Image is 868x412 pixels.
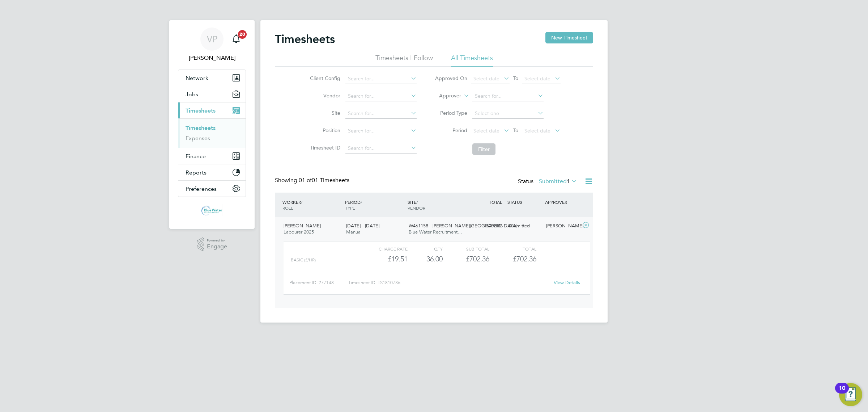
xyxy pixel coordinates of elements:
button: Preferences [178,181,246,197]
span: Select date [524,75,550,82]
span: 1 [567,178,570,185]
span: Network [186,75,208,81]
label: Approved On [435,75,467,81]
button: Reports [178,164,246,180]
button: New Timesheet [545,32,593,43]
div: Charge rate [361,244,408,253]
span: Reports [186,169,207,176]
label: Period Type [435,110,467,116]
input: Select one [472,109,544,119]
div: £702.36 [443,253,489,265]
span: ROLE [282,205,293,211]
input: Search for... [472,91,544,101]
span: Victoria Price [178,54,246,62]
img: bluewaterwales-logo-retina.png [201,204,223,216]
span: 01 Timesheets [299,177,349,184]
div: £19.51 [361,253,408,265]
li: Timesheets I Follow [375,54,433,67]
h2: Timesheets [275,32,335,46]
label: Vendor [308,92,340,99]
a: 20 [229,28,243,51]
div: Sub Total [443,244,489,253]
span: / [361,199,362,205]
span: Select date [524,127,550,134]
div: SITE [406,196,468,214]
span: To [511,73,520,83]
div: 10 [839,388,845,398]
button: Finance [178,148,246,164]
span: Powered by [207,237,227,244]
div: Placement ID: 277148 [289,277,348,289]
button: Network [178,70,246,86]
label: Submitted [539,178,577,185]
div: PERIOD [343,196,406,214]
span: Manual [346,229,362,235]
li: All Timesheets [451,54,493,67]
span: Select date [473,75,499,82]
div: Submitted [506,220,543,232]
span: Engage [207,244,227,250]
span: VP [207,34,217,44]
a: Timesheets [186,125,216,131]
label: Period [435,127,467,134]
a: Expenses [186,135,210,142]
span: Timesheets [186,107,216,114]
input: Search for... [345,126,417,136]
div: QTY [408,244,443,253]
div: APPROVER [543,196,581,209]
span: 20 [238,30,247,39]
a: Powered byEngage [197,237,227,251]
input: Search for... [345,91,417,101]
div: Timesheets [178,118,246,148]
span: / [301,199,302,205]
a: Go to home page [178,204,246,216]
div: [PERSON_NAME] [543,220,581,232]
a: VP[PERSON_NAME] [178,28,246,62]
span: Blue Water Recruitment… [409,229,462,235]
span: £702.36 [513,255,536,263]
input: Search for... [345,74,417,84]
span: Labourer 2025 [284,229,314,235]
button: Open Resource Center, 10 new notifications [839,383,862,406]
span: Finance [186,153,206,160]
button: Filter [472,143,495,155]
button: Timesheets [178,102,246,118]
button: Jobs [178,86,246,102]
span: Jobs [186,91,198,98]
span: / [416,199,418,205]
a: View Details [554,279,580,286]
div: WORKER [281,196,343,214]
label: Timesheet ID [308,144,340,151]
span: TOTAL [489,199,502,205]
span: Select date [473,127,499,134]
span: [PERSON_NAME] [284,223,321,229]
span: 01 of [299,177,312,184]
label: Position [308,127,340,134]
label: Site [308,110,340,116]
label: Approver [429,92,461,100]
div: Status [518,177,579,187]
div: 36.00 [408,253,443,265]
div: Total [489,244,536,253]
span: To [511,126,520,135]
div: £702.36 [468,220,506,232]
input: Search for... [345,143,417,154]
div: STATUS [506,196,543,209]
span: W461158 - [PERSON_NAME][GEOGRAPHIC_DATA] [409,223,517,229]
label: Client Config [308,75,340,81]
span: Basic (£/HR) [291,257,316,262]
span: VENDOR [408,205,425,211]
input: Search for... [345,109,417,119]
span: [DATE] - [DATE] [346,223,379,229]
nav: Main navigation [169,20,255,229]
div: Showing [275,177,351,184]
span: Preferences [186,185,217,192]
div: Timesheet ID: TS1810736 [348,277,549,289]
span: TYPE [345,205,355,211]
